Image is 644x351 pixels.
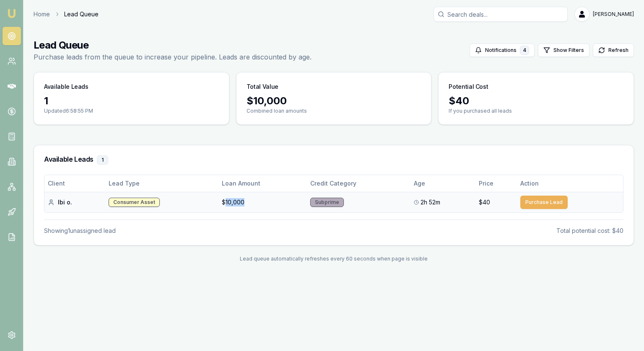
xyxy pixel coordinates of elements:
[218,192,307,212] td: $10,000
[475,175,517,192] th: Price
[593,44,634,57] button: Refresh
[310,198,344,207] div: Subprime
[449,108,623,114] p: If you purchased all leads
[44,227,116,235] div: Showing 1 unassigned lead
[48,198,102,206] div: Ibi o.
[520,196,568,209] button: Purchase Lead
[247,94,421,108] div: $ 10,000
[105,175,218,192] th: Lead Type
[64,10,99,18] span: Lead Queue
[449,83,488,91] h3: Potential Cost
[34,10,50,18] a: Home
[421,198,440,206] span: 2h 52m
[34,256,634,262] div: Lead queue automatically refreshes every 60 seconds when page is visible
[470,44,535,57] button: Notifications4
[434,7,568,22] input: Search deals
[7,8,17,18] img: emu-icon-u.png
[479,198,490,206] span: $40
[247,83,278,91] h3: Total Value
[538,44,589,57] button: Show Filters
[44,175,105,192] th: Client
[449,94,623,108] div: $ 40
[520,46,529,55] div: 4
[44,155,623,165] h3: Available Leads
[593,11,634,18] span: [PERSON_NAME]
[44,94,219,108] div: 1
[44,108,219,114] p: Updated 6:58:55 PM
[97,155,108,165] div: 1
[517,175,623,192] th: Action
[247,108,421,114] p: Combined loan amounts
[109,198,160,207] div: Consumer Asset
[556,227,623,235] div: Total potential cost: $40
[34,52,312,62] p: Purchase leads from the queue to increase your pipeline. Leads are discounted by age.
[44,83,88,91] h3: Available Leads
[34,10,99,18] nav: breadcrumb
[34,39,312,52] h1: Lead Queue
[218,175,307,192] th: Loan Amount
[307,175,410,192] th: Credit Category
[410,175,475,192] th: Age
